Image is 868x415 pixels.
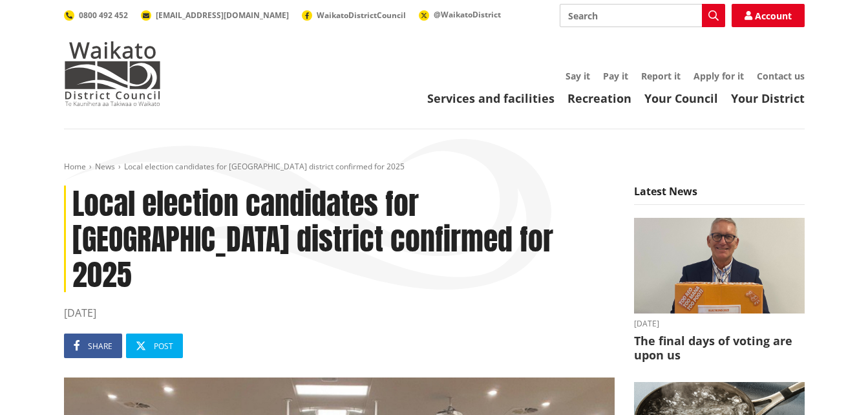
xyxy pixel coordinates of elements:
a: Contact us [757,70,805,82]
a: Recreation [567,90,631,106]
img: Craig Hobbs editorial elections [634,218,805,314]
a: [EMAIL_ADDRESS][DOMAIN_NAME] [141,10,289,21]
a: Your District [731,90,805,106]
span: Local election candidates for [GEOGRAPHIC_DATA] district confirmed for 2025 [124,161,405,172]
h5: Latest News [634,186,805,205]
span: WaikatoDistrictCouncil [317,10,406,21]
a: Apply for it [693,70,744,82]
input: Search input [560,4,725,27]
span: Post [154,341,173,352]
a: Post [126,334,183,358]
a: Your Council [644,90,718,106]
a: @WaikatoDistrict [419,9,501,20]
a: Services and facilities [427,90,555,106]
span: 0800 492 452 [79,10,128,21]
a: Share [64,334,122,358]
a: [DATE] The final days of voting are upon us [634,218,805,363]
h1: Local election candidates for [GEOGRAPHIC_DATA] district confirmed for 2025 [64,186,615,293]
a: WaikatoDistrictCouncil [302,10,406,21]
a: Home [64,161,86,172]
a: Pay it [603,70,628,82]
a: News [95,161,115,172]
nav: breadcrumb [64,162,805,173]
a: Say it [566,70,590,82]
h3: The final days of voting are upon us [634,334,805,362]
a: 0800 492 452 [64,10,128,21]
a: Report it [641,70,681,82]
span: Share [88,341,112,352]
time: [DATE] [634,320,805,328]
img: Waikato District Council - Te Kaunihera aa Takiwaa o Waikato [64,41,161,106]
span: [EMAIL_ADDRESS][DOMAIN_NAME] [156,10,289,21]
a: Account [732,4,805,27]
time: [DATE] [64,305,615,321]
span: @WaikatoDistrict [434,9,501,20]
